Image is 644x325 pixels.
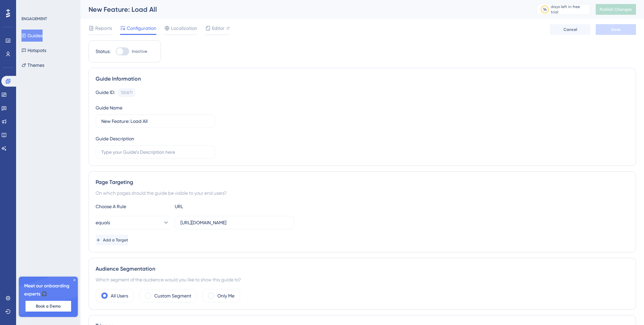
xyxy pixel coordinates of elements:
input: Type your Guide’s Description here [101,148,209,156]
span: Add a Target [103,237,128,243]
div: Status: [96,47,110,55]
button: Book a Demo [25,301,71,312]
span: Editor [212,24,224,32]
button: Themes [21,59,44,71]
button: Save [596,24,636,35]
div: Guide ID: [96,88,115,97]
button: Guides [21,30,43,42]
span: Publish Changes [600,7,632,12]
button: equals [96,216,169,229]
div: Which segment of the audience would you like to show this guide to? [96,276,629,284]
span: Configuration [127,24,156,32]
span: equals [96,219,110,227]
span: Cancel [563,27,577,32]
span: Meet our onboarding experts 🎧 [24,282,72,298]
div: Choose A Rule [96,202,169,211]
div: URL [175,202,249,211]
button: Publish Changes [596,4,636,15]
span: Save [611,27,621,32]
button: Cancel [550,24,590,35]
div: Page Targeting [96,178,629,186]
button: Add a Target [96,235,128,245]
div: Guide Information [96,75,629,83]
div: 14 [543,7,547,12]
input: yourwebsite.com/path [180,219,288,226]
div: New Feature: Load All [89,5,520,14]
label: Custom Segment [154,292,191,300]
label: All Users [111,292,128,300]
span: Reports [95,24,112,32]
span: Inactive [132,49,147,54]
div: Guide Description [96,135,134,143]
div: Guide Name [96,104,122,112]
button: Hotspots [21,44,46,56]
div: days left in free trial [551,4,588,15]
span: Localization [171,24,197,32]
div: On which pages should the guide be visible to your end users? [96,189,629,197]
div: Audience Segmentation [96,265,629,273]
label: Only Me [217,292,234,300]
input: Type your Guide’s Name here [101,118,209,125]
div: ENGAGEMENT [21,16,47,21]
div: 150871 [121,90,132,95]
span: Book a Demo [36,304,61,309]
